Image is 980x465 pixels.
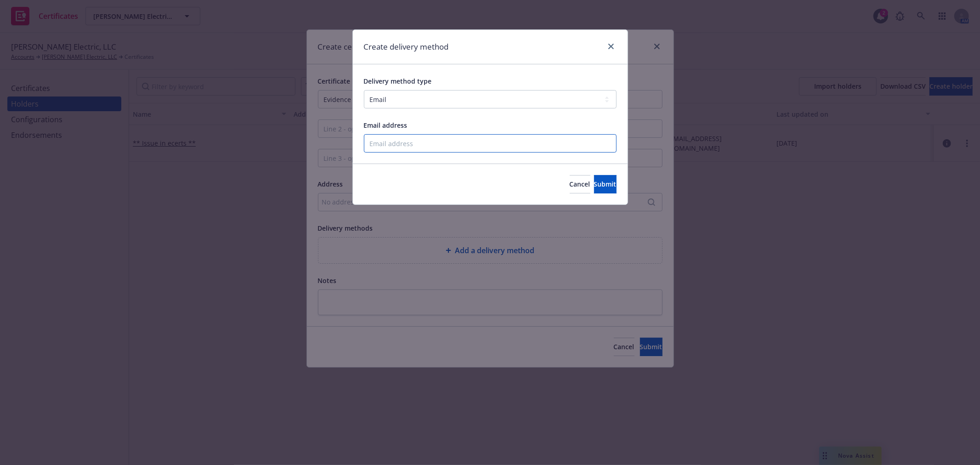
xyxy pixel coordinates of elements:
[594,180,617,188] span: Submit
[364,41,449,53] h1: Create delivery method
[606,41,617,52] a: close
[364,121,408,130] span: Email address
[364,77,432,85] span: Delivery method type
[594,175,617,193] button: Submit
[570,175,590,193] button: Cancel
[570,180,590,188] span: Cancel
[364,134,617,153] input: Email address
